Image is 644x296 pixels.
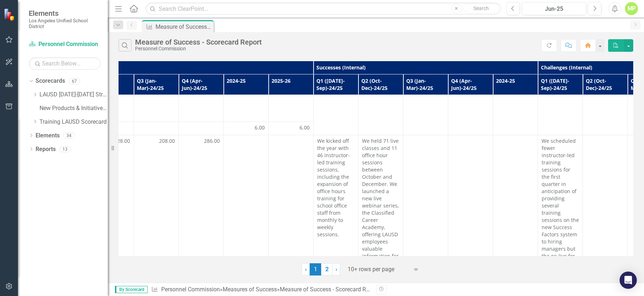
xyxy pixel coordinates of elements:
div: Measure of Success - Scorecard Report [135,38,262,46]
span: 208.00 [159,137,175,145]
a: New Products & Initiatives 2024-25 [40,104,108,113]
div: 67 [69,78,80,84]
td: Double-Click to Edit [179,122,224,135]
div: Measure of Success - Scorecard Report [280,286,379,293]
input: Search ClearPoint... [145,3,501,15]
div: » » [151,286,371,294]
p: We held 71 live classes and 11 office hour sessions between October and December. We launched a n... [362,137,399,288]
a: Measures of Success [223,286,277,293]
span: 6.00 [255,124,265,131]
div: Open Intercom Messenger [620,272,637,289]
p: We kicked off the year with 46 instructor-led training sessions, including the expansion of offic... [317,137,355,238]
span: 286.00 [204,137,220,145]
div: 13 [59,146,71,152]
div: Personnel Commission [135,46,262,51]
button: Jun-25 [522,2,586,15]
td: Double-Click to Edit [269,135,314,278]
a: 2 [321,263,333,275]
td: Double-Click to Edit [224,135,269,278]
td: Double-Click to Edit [179,135,224,278]
td: Double-Click to Edit [224,122,269,135]
a: Personnel Commission [29,40,101,49]
div: Measure of Success - Scorecard Report [156,22,212,31]
span: 128.00 [114,137,130,145]
td: Double-Click to Edit [269,122,314,135]
input: Search Below... [29,57,101,70]
a: Personnel Commission [161,286,220,293]
div: 34 [63,132,75,138]
td: Double-Click to Edit [134,122,179,135]
img: ClearPoint Strategy [4,8,16,21]
button: MP [625,2,638,15]
a: LAUSD [DATE]-[DATE] Strategic Plan [40,91,108,99]
span: ‹ [305,266,307,273]
a: Reports [36,145,56,154]
button: Search [463,4,499,14]
td: Double-Click to Edit [134,135,179,278]
a: Scorecards [36,77,65,85]
small: Los Angeles Unified School District [29,18,101,29]
div: Jun-25 [524,5,584,13]
a: Training LAUSD Scorecard [40,118,108,126]
span: Elements [29,9,101,18]
span: › [335,266,337,273]
span: 1 [310,263,321,275]
a: Elements [36,132,60,140]
span: By Scorecard [115,286,148,293]
span: 6.00 [300,124,310,131]
span: Search [473,5,489,11]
